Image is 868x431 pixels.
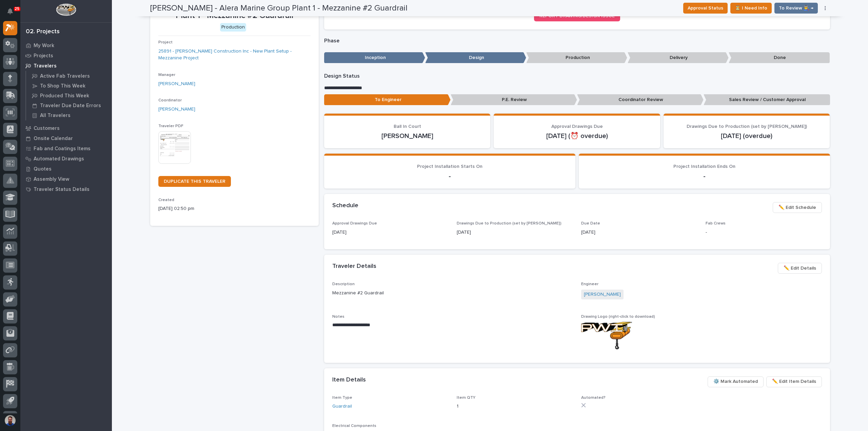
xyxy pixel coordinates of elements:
[40,83,85,89] p: To Shop This Week
[772,377,816,386] span: ✏️ Edit Item Details
[158,176,231,187] a: DUPLICATE THIS TRAVELER
[394,124,421,129] span: Ball In Court
[526,52,627,63] p: Production
[158,198,174,202] span: Created
[34,176,69,182] p: Assembly View
[220,23,246,32] div: Production
[158,40,173,44] span: Project
[581,315,655,319] span: Drawing Logo (right-click to download)
[735,4,767,12] span: ⏳ I Need Info
[324,94,451,105] p: To Engineer
[332,403,352,410] a: Guardrail
[20,133,112,143] a: Onsite Calendar
[451,94,577,105] p: P.E. Review
[20,51,112,61] a: Projects
[158,106,195,113] a: [PERSON_NAME]
[683,3,728,14] button: Approval Status
[3,4,17,18] button: Notifications
[20,154,112,164] a: Automated Drawings
[577,94,704,105] p: Coordinator Review
[332,132,482,140] p: [PERSON_NAME]
[730,3,772,14] button: ⏳ I Need Info
[417,164,482,169] span: Project Installation Starts On
[687,124,807,129] span: Drawings Due to Production (set by [PERSON_NAME])
[672,132,822,140] p: [DATE] (overdue)
[56,3,76,16] img: Workspace Logo
[581,221,600,226] span: Due Date
[324,38,830,44] p: Phase
[40,113,71,119] p: All Travelers
[158,80,195,87] a: [PERSON_NAME]
[34,53,53,59] p: Projects
[704,94,830,105] p: Sales Review / Customer Approval
[332,376,366,384] h2: Item Details
[688,4,723,12] span: Approval Status
[34,125,60,132] p: Customers
[778,203,816,212] span: ✏️ Edit Schedule
[20,164,112,174] a: Quotes
[713,377,758,386] span: ⚙️ Mark Automated
[26,81,112,91] a: To Shop This Week
[784,264,816,272] span: ✏️ Edit Details
[20,61,112,71] a: Travelers
[158,48,311,62] a: 25891 - [PERSON_NAME] Construction Inc - New Plant Setup - Mezzanine Project
[332,315,344,319] span: Notes
[706,221,726,226] span: Fab Crews
[457,221,561,226] span: Drawings Due to Production (set by [PERSON_NAME])
[457,229,573,236] p: [DATE]
[20,143,112,154] a: Fab and Coatings Items
[26,28,60,36] div: 02. Projects
[158,98,182,102] span: Coordinator
[34,146,91,152] p: Fab and Coatings Items
[425,52,526,63] p: Design
[502,132,652,140] p: [DATE] (⏰ overdue)
[706,229,822,236] p: -
[332,263,376,270] h2: Traveler Details
[20,184,112,194] a: Traveler Status Details
[581,282,598,286] span: Engineer
[26,91,112,100] a: Produced This Week
[158,73,175,77] span: Manager
[708,376,764,387] button: ⚙️ Mark Automated
[34,43,54,49] p: My Work
[324,73,830,79] p: Design Status
[628,52,729,63] p: Delivery
[581,322,632,349] img: La97XtcZL49qhALkIdQdzs6BQk6Vv1gjs130IoqI7Vc
[15,6,19,11] p: 25
[26,101,112,110] a: Traveler Due Date Errors
[581,229,697,236] p: [DATE]
[332,282,355,286] span: Description
[778,263,822,274] button: ✏️ Edit Details
[779,4,813,12] span: To Review 👨‍🏭 →
[766,376,822,387] button: ✏️ Edit Item Details
[8,8,17,19] div: Notifications25
[729,52,830,63] p: Done
[34,187,90,193] p: Traveler Status Details
[34,63,57,69] p: Travelers
[457,403,573,410] p: 1
[332,202,358,210] h2: Schedule
[332,172,567,180] p: -
[26,111,112,120] a: All Travelers
[34,156,84,162] p: Automated Drawings
[40,73,90,79] p: Active Fab Travelers
[40,93,89,99] p: Produced This Week
[34,136,73,142] p: Onsite Calendar
[332,290,573,297] p: Mezzanine #2 Guardrail
[673,164,735,169] span: Project Installation Ends On
[158,124,183,128] span: Traveler PDF
[158,205,311,212] p: [DATE] 02:50 pm
[581,396,606,400] span: Automated?
[332,221,377,226] span: Approval Drawings Due
[773,202,822,213] button: ✏️ Edit Schedule
[324,52,425,63] p: Inception
[774,3,818,14] button: To Review 👨‍🏭 →
[164,179,225,184] span: DUPLICATE THIS TRAVELER
[20,123,112,133] a: Customers
[150,3,408,13] h2: [PERSON_NAME] - Alera Marine Group Plant 1 - Mezzanine #2 Guardrail
[332,424,376,428] span: Electrical Components
[40,103,101,109] p: Traveler Due Date Errors
[587,172,822,180] p: -
[332,396,352,400] span: Item Type
[26,71,112,81] a: Active Fab Travelers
